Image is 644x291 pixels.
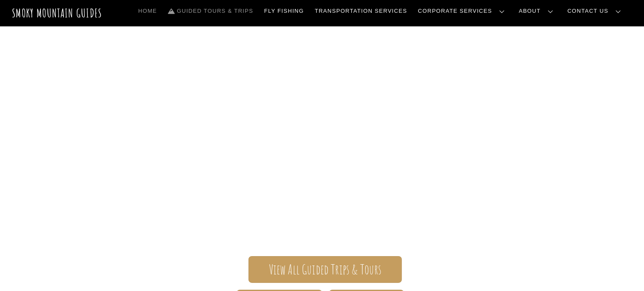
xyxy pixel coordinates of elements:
a: Corporate Services [415,2,511,20]
a: Fly Fishing [261,2,307,20]
span: View All Guided Trips & Tours [269,265,382,274]
a: About [516,2,560,20]
a: Transportation Services [312,2,410,20]
a: Home [135,2,160,20]
span: The ONLY one-stop, full Service Guide Company for the Gatlinburg and [GEOGRAPHIC_DATA] side of th... [75,165,569,231]
span: Smoky Mountain Guides [75,123,569,165]
a: Smoky Mountain Guides [12,6,102,20]
a: Contact Us [564,2,628,20]
a: Guided Tours & Trips [165,2,257,20]
a: View All Guided Trips & Tours [248,256,401,283]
